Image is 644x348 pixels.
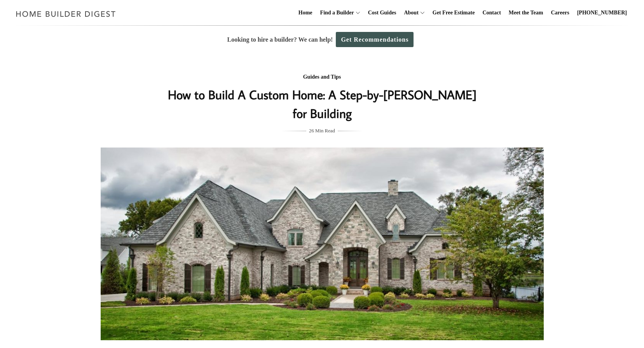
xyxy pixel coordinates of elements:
[317,0,354,25] a: Find a Builder
[506,0,546,25] a: Meet the Team
[479,0,504,25] a: Contact
[429,0,478,25] a: Get Free Estimate
[336,32,414,47] a: Get Recommendations
[295,0,316,25] a: Home
[574,0,630,25] a: [PHONE_NUMBER]
[365,0,400,25] a: Cost Guides
[12,6,119,21] img: Home Builder Digest
[401,0,418,25] a: About
[167,85,477,123] h1: How to Build A Custom Home: A Step-by-[PERSON_NAME] for Building
[309,127,335,135] span: 26 Min Read
[303,74,341,80] a: Guides and Tips
[548,0,572,25] a: Careers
